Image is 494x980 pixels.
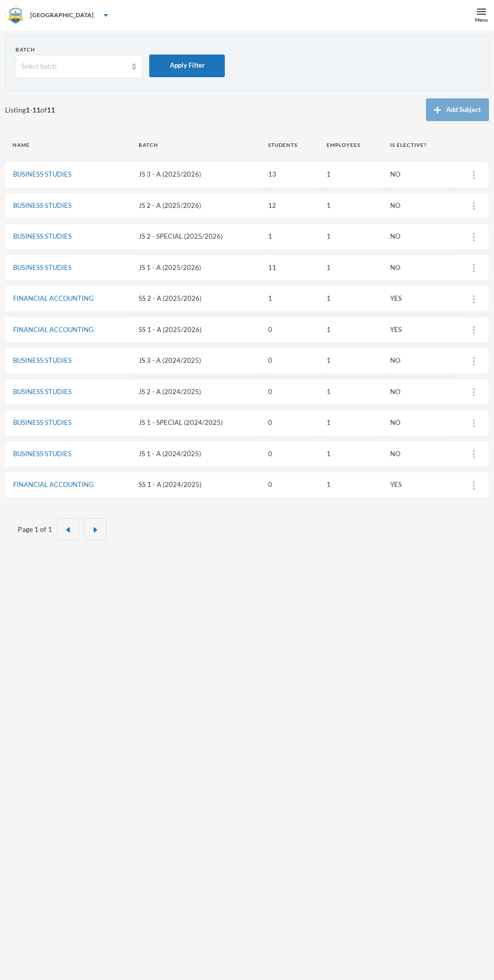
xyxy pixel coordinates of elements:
b: 11 [32,105,40,114]
div: Select batch [21,62,127,72]
div: Page 1 of 1 [18,524,52,534]
img: more_vert [473,326,475,334]
a: FINANCIAL ACCOUNTING [13,325,94,334]
td: SS 2 - A (2025/2026) [131,286,261,312]
th: Name [5,134,131,156]
b: 11 [47,105,55,114]
a: BUSINESS STUDIES [13,201,72,209]
th: Students [261,134,319,156]
td: SS 1 - A (2025/2026) [131,317,261,343]
td: 1 [261,224,319,250]
td: 1 [319,348,383,374]
td: YES [383,317,450,343]
td: 1 [319,193,383,219]
a: BUSINESS STUDIES [13,388,72,396]
td: JS 2 - A (2025/2026) [131,193,261,219]
img: more_vert [473,171,475,179]
td: 1 [319,255,383,281]
td: YES [383,286,450,312]
td: JS 3 - A (2024/2025) [131,348,261,374]
td: JS 1 - A (2024/2025) [131,441,261,467]
td: 0 [261,379,319,405]
td: JS 2 - A (2024/2025) [131,379,261,405]
img: more_vert [473,419,475,427]
td: SS 1 - A (2024/2025) [131,472,261,498]
th: Is Elective? [383,134,450,156]
a: BUSINESS STUDIES [13,170,72,178]
img: logo [6,6,26,26]
td: YES [383,472,450,498]
button: Apply Filter [149,55,225,77]
a: BUSINESS STUDIES [13,232,72,240]
td: 11 [261,255,319,281]
td: 12 [261,193,319,219]
td: NO [383,255,450,281]
td: 1 [319,379,383,405]
td: NO [383,224,450,250]
img: more_vert [473,450,475,458]
td: 0 [261,410,319,436]
td: NO [383,379,450,405]
td: 0 [261,348,319,374]
img: more_vert [473,357,475,365]
td: 13 [261,161,319,188]
td: 1 [261,286,319,312]
a: FINANCIAL ACCOUNTING [13,294,94,302]
img: more_vert [473,295,475,303]
b: 1 [26,105,30,114]
td: JS 1 - SPECIAL (2024/2025) [131,410,261,436]
img: more_vert [473,202,475,210]
td: NO [383,441,450,467]
td: NO [383,193,450,219]
a: BUSINESS STUDIES [13,356,72,364]
td: 1 [319,224,383,250]
th: Employees [319,134,383,156]
span: Listing - of [5,104,55,115]
button: Add Subject [426,98,489,121]
div: Batch [16,46,142,53]
a: BUSINESS STUDIES [13,450,72,458]
div: [GEOGRAPHIC_DATA] [30,11,94,20]
td: 1 [319,472,383,498]
td: JS 2 - SPECIAL (2025/2026) [131,224,261,250]
td: NO [383,410,450,436]
a: BUSINESS STUDIES [13,418,72,426]
td: JS 1 - A (2025/2026) [131,255,261,281]
th: Batch [131,134,261,156]
td: 1 [319,441,383,467]
td: 0 [261,472,319,498]
img: more_vert [473,481,475,489]
a: FINANCIAL ACCOUNTING [13,480,94,488]
img: more_vert [473,233,475,241]
td: 1 [319,161,383,188]
div: Menu [475,16,488,24]
img: more_vert [473,388,475,396]
td: 1 [319,410,383,436]
td: NO [383,348,450,374]
td: NO [383,161,450,188]
img: more_vert [473,264,475,272]
td: 0 [261,441,319,467]
td: 0 [261,317,319,343]
td: JS 3 - A (2025/2026) [131,161,261,188]
a: BUSINESS STUDIES [13,263,72,271]
td: 1 [319,317,383,343]
td: 1 [319,286,383,312]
